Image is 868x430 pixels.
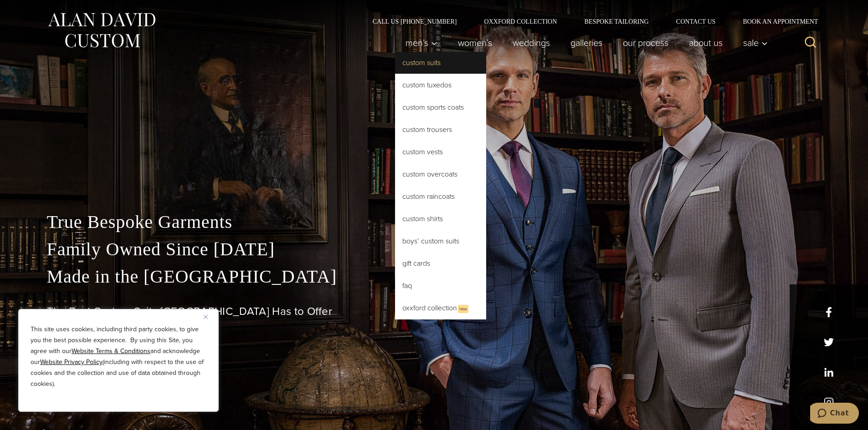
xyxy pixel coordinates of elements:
[395,253,486,274] a: Gift Cards
[447,34,502,52] a: Women’s
[395,297,486,319] a: Oxxford CollectionNew
[395,208,486,230] a: Custom Shirts
[502,34,560,52] a: weddings
[663,18,729,25] a: Contact Us
[395,141,486,163] a: Custom Vests
[470,18,570,25] a: Oxxford Collection
[678,34,733,52] a: About Us
[395,34,772,52] nav: Primary Navigation
[72,346,150,356] a: Website Terms & Conditions
[359,18,822,25] nav: Secondary Navigation
[395,119,486,141] a: Custom Trousers
[729,18,821,25] a: Book an Appointment
[395,230,486,252] a: Boys’ Custom Suits
[800,32,822,54] button: View Search Form
[31,324,206,390] p: This site uses cookies, including third party cookies, to give you the best possible experience. ...
[204,315,208,319] img: Close
[395,96,486,118] a: Custom Sports Coats
[395,74,486,96] a: Custom Tuxedos
[560,34,612,52] a: Galleries
[395,163,486,185] a: Custom Overcoats
[810,403,859,425] iframe: Opens a widget where you can chat to one of our agents
[612,34,678,52] a: Our Process
[395,186,486,207] a: Custom Raincoats
[458,305,468,313] span: New
[40,357,103,367] a: Website Privacy Policy
[395,275,486,297] a: FAQ
[47,208,822,290] p: True Bespoke Garments Family Owned Since [DATE] Made in the [GEOGRAPHIC_DATA]
[395,52,486,74] a: Custom Suits
[47,305,822,318] h1: The Best Custom Suits [GEOGRAPHIC_DATA] Has to Offer
[204,311,215,322] button: Close
[47,10,156,51] img: Alan David Custom
[570,18,662,25] a: Bespoke Tailoring
[359,18,471,25] a: Call Us [PHONE_NUMBER]
[395,34,447,52] button: Men’s sub menu toggle
[733,34,772,52] button: Sale sub menu toggle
